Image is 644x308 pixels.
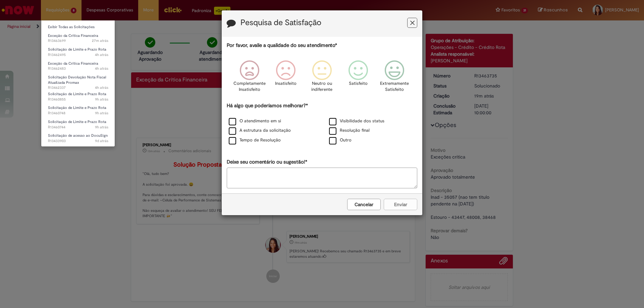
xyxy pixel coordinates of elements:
button: Cancelar [347,199,381,210]
span: Exceção da Crítica Financeira [48,61,98,66]
span: R13460855 [48,97,108,102]
span: Solicitação de Limite e Prazo Rota [48,105,106,110]
label: Tempo de Resolução [229,137,281,143]
time: 29/08/2025 08:51:42 [95,97,108,102]
span: Exceção da Crítica Financeira [48,33,98,38]
span: R13460744 [48,125,108,130]
a: Aberto R13463699 : Exceção da Crítica Financeira [41,32,115,45]
span: R13462483 [48,66,108,71]
time: 20/08/2025 17:38:29 [95,138,108,143]
span: Solicitação de Limite e Prazo Rota [48,119,106,124]
span: R13463699 [48,38,108,44]
time: 29/08/2025 08:28:24 [95,125,108,130]
p: Extremamente Satisfeito [380,80,409,93]
label: O atendimento em si [229,118,281,124]
a: Aberto R13462337 : Solicitação Devolução Nota Fiscal Atualizada Promax [41,74,115,88]
label: Por favor, avalie a qualidade do seu atendimento* [227,42,337,49]
span: 4h atrás [95,85,108,90]
label: Visibilidade dos status [329,118,384,124]
label: Pesquisa de Satisfação [240,18,321,27]
span: Solicitação Devolução Nota Fiscal Atualizada Promax [48,75,106,85]
time: 29/08/2025 08:29:58 [95,111,108,116]
span: Solicitação de Limite e Prazo Rota [48,91,106,97]
p: Satisfeito [349,80,368,87]
p: Neutro ou indiferente [310,80,334,93]
p: Insatisfeito [275,80,297,87]
a: Aberto R13460748 : Solicitação de Limite e Prazo Rota [41,104,115,117]
a: Aberto R13462483 : Exceção da Crítica Financeira [41,60,115,72]
span: 4h atrás [95,66,108,71]
time: 29/08/2025 13:51:36 [95,52,108,57]
span: R13462337 [48,85,108,90]
div: Há algo que poderíamos melhorar?* [227,102,417,145]
span: Solicitação de acesso ao DocuSign [48,133,108,138]
a: Aberto R13460744 : Solicitação de Limite e Prazo Rota [41,118,115,131]
span: R13433903 [48,138,108,144]
ul: Requisições [41,20,115,147]
time: 29/08/2025 17:06:27 [92,38,108,43]
time: 29/08/2025 13:14:29 [95,85,108,90]
label: Resolução final [329,127,370,134]
span: 9h atrás [95,97,108,102]
div: Neutro ou indiferente [305,55,339,101]
a: Exibir Todas as Solicitações [41,23,115,31]
span: 27m atrás [92,38,108,43]
span: 9h atrás [95,125,108,130]
time: 29/08/2025 13:47:12 [95,66,108,71]
span: Solicitação de Limite e Prazo Rota [48,47,106,52]
span: 4h atrás [95,52,108,57]
label: Outro [329,137,352,143]
label: Deixe seu comentário ou sugestão!* [227,159,307,166]
label: A estrutura da solicitação [229,127,291,134]
div: Extremamente Satisfeito [377,55,412,101]
span: 9h atrás [95,111,108,116]
div: Satisfeito [341,55,375,101]
a: Aberto R13460855 : Solicitação de Limite e Prazo Rota [41,90,115,103]
span: R13460748 [48,111,108,116]
a: Aberto R13462495 : Solicitação de Limite e Prazo Rota [41,46,115,58]
span: R13462495 [48,52,108,58]
div: Insatisfeito [269,55,303,101]
a: Aberto R13433903 : Solicitação de acesso ao DocuSign [41,132,115,144]
div: Completamente Insatisfeito [232,55,266,101]
span: 9d atrás [95,138,108,143]
p: Completamente Insatisfeito [233,80,266,93]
